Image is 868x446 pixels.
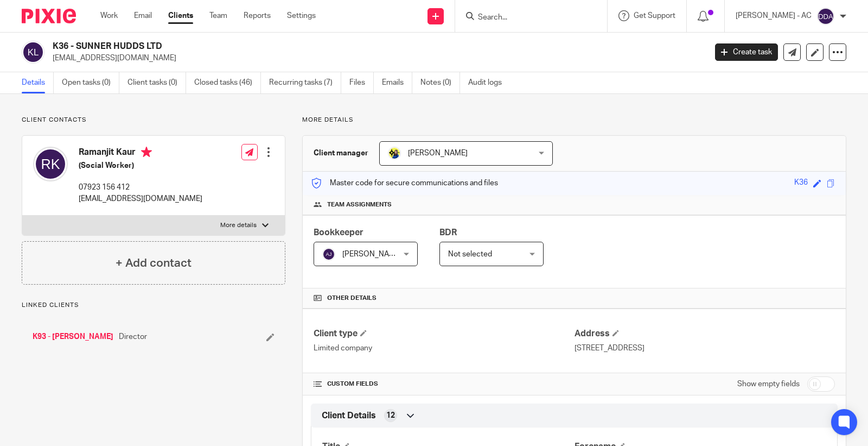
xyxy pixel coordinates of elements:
div: K36 [794,177,808,190]
p: [EMAIL_ADDRESS][DOMAIN_NAME] [53,53,699,64]
p: [PERSON_NAME] - AC [736,10,812,21]
img: svg%3E [817,8,834,25]
p: More details [302,116,846,124]
a: Notes (0) [420,72,460,93]
img: Pixie [22,9,76,23]
span: Team assignments [327,200,392,209]
span: Not selected [448,250,492,258]
a: Client tasks (0) [127,72,186,93]
p: Client contacts [22,116,285,124]
p: More details [220,221,257,230]
p: 07923 156 412 [79,182,202,193]
span: [PERSON_NAME] [342,250,402,258]
a: Closed tasks (46) [194,72,261,93]
p: [STREET_ADDRESS] [575,343,835,354]
a: Create task [715,43,778,61]
a: Recurring tasks (7) [269,72,341,93]
p: Limited company [314,343,574,354]
span: Client Details [322,410,376,422]
span: BDR [439,228,457,237]
h3: Client manager [314,148,368,159]
a: Emails [382,72,412,93]
a: Files [349,72,374,93]
a: Details [22,72,54,93]
span: Director [119,331,147,342]
p: Linked clients [22,301,285,310]
a: Clients [168,10,193,21]
a: Team [209,10,227,21]
label: Show empty fields [737,379,800,390]
i: Primary [141,147,152,158]
img: svg%3E [322,248,335,261]
span: 12 [386,410,395,421]
a: Work [100,10,118,21]
h4: Ramanjit Kaur [79,147,202,160]
a: Email [134,10,152,21]
h5: (Social Worker) [79,160,202,171]
h4: + Add contact [116,255,192,272]
span: Bookkeeper [314,228,363,237]
a: Settings [287,10,316,21]
span: Other details [327,294,376,303]
h4: Address [575,328,835,340]
a: Open tasks (0) [62,72,119,93]
p: [EMAIL_ADDRESS][DOMAIN_NAME] [79,193,202,204]
a: K93 - [PERSON_NAME] [33,331,113,342]
img: svg%3E [22,41,44,64]
h4: CUSTOM FIELDS [314,380,574,388]
img: svg%3E [33,147,68,181]
h4: Client type [314,328,574,340]
span: [PERSON_NAME] [408,149,468,157]
span: Get Support [634,12,675,20]
a: Audit logs [468,72,510,93]
p: Master code for secure communications and files [311,178,498,189]
img: Bobo-Starbridge%201.jpg [388,147,401,160]
h2: K36 - SUNNER HUDDS LTD [53,41,570,52]
a: Reports [244,10,271,21]
input: Search [477,13,575,23]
